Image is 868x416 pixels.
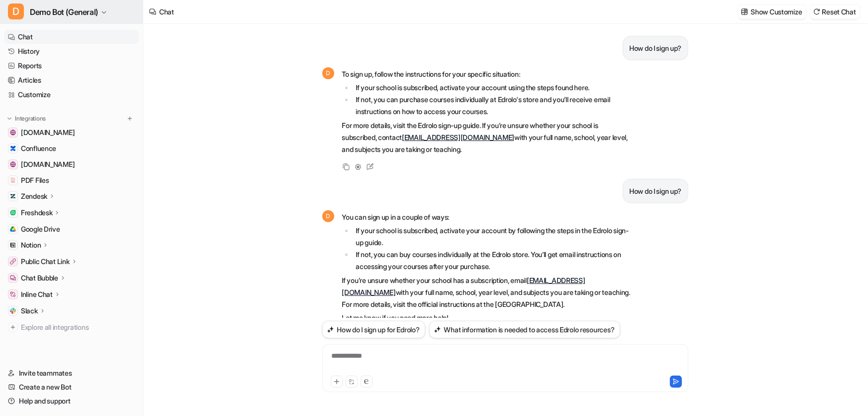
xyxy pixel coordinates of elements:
a: ConfluenceConfluence [4,141,139,155]
img: explore all integrations [8,322,18,332]
p: Freshdesk [21,208,52,218]
a: Chat [4,30,139,44]
a: [EMAIL_ADDRESS][DOMAIN_NAME] [342,276,585,296]
img: Zendesk [10,193,16,199]
img: Google Drive [10,226,16,232]
li: If not, you can purchase courses individually at Edrolo's store and you’ll receive email instruct... [353,94,633,118]
span: D [322,210,334,222]
span: Google Drive [21,224,60,234]
p: For more details, visit the Edrolo sign-up guide. If you’re unsure whether your school is subscri... [342,120,633,155]
img: menu_add.svg [126,115,133,122]
p: Notion [21,240,41,250]
a: www.airbnb.com[DOMAIN_NAME] [4,157,139,171]
img: Public Chat Link [10,259,16,265]
img: Notion [10,242,16,248]
span: PDF Files [21,175,49,185]
a: Explore all integrations [4,320,139,334]
a: Create a new Bot [4,380,139,394]
p: Let me know if you need more help! [342,312,633,324]
img: www.airbnb.com [10,161,16,167]
button: Show Customize [738,4,806,19]
a: www.atlassian.com[DOMAIN_NAME] [4,126,139,139]
p: To sign up, follow the instructions for your specific situation: [342,68,633,80]
img: Chat Bubble [10,275,16,281]
span: Demo Bot (General) [30,5,98,19]
img: PDF Files [10,177,16,183]
span: [DOMAIN_NAME] [21,128,75,138]
img: Confluence [10,145,16,151]
p: How do I sign up? [629,185,681,197]
a: Reports [4,59,139,73]
li: If not, you can buy courses individually at the Edrolo store. You’ll get email instructions on ac... [353,249,633,273]
p: Public Chat Link [21,257,70,267]
img: reset [813,8,820,15]
img: expand menu [6,115,13,122]
button: How do I sign up for Edrolo? [322,321,425,338]
img: Freshdesk [10,210,16,216]
a: PDF FilesPDF Files [4,173,139,187]
li: If your school is subscribed, activate your account using the steps found here. [353,82,633,94]
span: D [322,67,334,79]
button: Integrations [4,114,49,124]
p: Slack [21,306,38,316]
a: Articles [4,73,139,87]
a: Customize [4,88,139,102]
p: Inline Chat [21,289,53,299]
img: customize [741,8,748,15]
a: Invite teammates [4,366,139,380]
img: Inline Chat [10,291,16,297]
span: Confluence [21,143,56,153]
p: How do I sign up? [629,42,681,54]
p: Zendesk [21,191,47,201]
span: D [8,3,24,19]
a: Help and support [4,394,139,408]
p: You can sign up in a couple of ways: [342,211,633,223]
li: If your school is subscribed, activate your account by following the steps in the Edrolo sign-up ... [353,225,633,249]
a: History [4,44,139,58]
p: Chat Bubble [21,273,58,283]
a: Google DriveGoogle Drive [4,222,139,236]
p: Show Customize [751,6,802,17]
div: Chat [159,6,174,17]
img: www.atlassian.com [10,130,16,136]
span: [DOMAIN_NAME] [21,159,75,169]
button: What information is needed to access Edrolo resources? [429,321,620,338]
button: Reset Chat [810,4,860,19]
span: Explore all integrations [21,319,135,335]
p: If you’re unsure whether your school has a subscription, email with your full name, school, year ... [342,275,633,310]
img: Slack [10,308,16,314]
p: Integrations [15,115,46,123]
a: [EMAIL_ADDRESS][DOMAIN_NAME] [402,133,514,141]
